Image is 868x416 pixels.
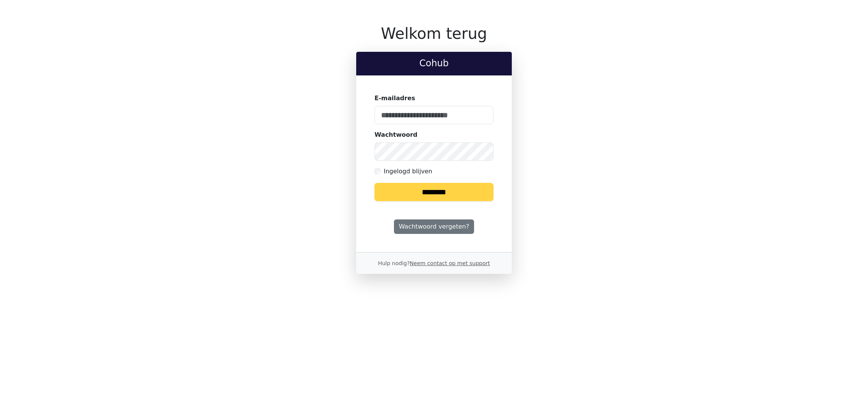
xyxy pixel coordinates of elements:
h2: Cohub [362,58,506,69]
a: Wachtwoord vergeten? [394,219,474,234]
label: Wachtwoord [375,130,418,139]
small: Hulp nodig? [378,260,490,266]
h1: Welkom terug [356,24,512,43]
label: Ingelogd blijven [384,167,432,176]
a: Neem contact op met support [410,260,490,266]
label: E-mailadres [375,94,415,103]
